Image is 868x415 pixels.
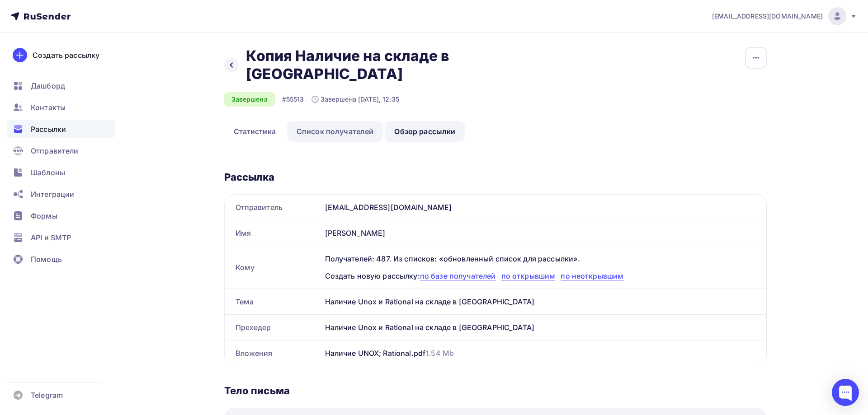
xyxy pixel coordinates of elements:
div: Отправитель [225,195,321,220]
p: Направляем вам список на Unox и Rational имеющийся в наличии, в [GEOGRAPHIC_DATA]. [77,153,249,173]
span: Интеграции [31,189,74,200]
p: Уважаемые партнеры! [77,133,249,143]
div: Тело письма [224,384,767,397]
a: Шаблоны [7,163,115,182]
a: [EMAIL_ADDRESS][DOMAIN_NAME] [712,7,857,25]
a: Статистика [224,121,285,142]
div: Завершена [224,92,275,107]
div: Имя [225,220,321,246]
span: Шаблоны [31,167,65,178]
a: УЗНАТЬ БОЛЬШЕ [72,275,253,291]
a: Обзор рассылки [385,121,465,142]
p: Ждем Ваши заказы! [77,204,249,214]
span: по открывшим [501,271,556,280]
span: Дашборд [31,80,65,91]
span: Контакты [31,102,66,113]
div: Прехедер [225,315,321,340]
a: Дашборд [7,77,115,95]
span: Telegram [31,390,63,401]
span: Рассылки [31,124,66,135]
div: Наличие Unox и Rational на складе в [GEOGRAPHIC_DATA] [321,315,766,340]
a: Формы [7,207,115,225]
a: Рассылки [7,120,115,138]
div: Вложения [225,340,321,366]
span: Отправители [31,145,79,156]
a: Список получателей [287,121,383,142]
span: Формы [31,210,57,221]
span: API и SMTP [31,232,71,243]
span: 1.54 Mb [425,349,454,358]
div: Получателей: 487. Из списков: «обновленный список для рассылки». [325,253,755,264]
span: по базе получателей [420,271,496,280]
div: Наличие Unox и Rational на складе в [GEOGRAPHIC_DATA] [321,289,766,314]
span: Наличие на складе в [GEOGRAPHIC_DATA] [59,57,267,69]
div: [PERSON_NAME] [321,220,766,246]
div: Завершена [DATE], 12:35 [311,95,399,104]
div: Создать рассылку [33,50,99,61]
h2: Копия Наличие на складе в [GEOGRAPHIC_DATA] [246,47,519,83]
a: Контакты [7,98,115,117]
div: Наличие UNOX; Rational.pdf [325,348,454,359]
p: По вопросам пишите на почту:[EMAIL_ADDRESS][DOMAIN_NAME] Команда [PERSON_NAME] [77,224,249,254]
div: #55513 [282,95,304,104]
span: по неоткрывшим [561,271,623,280]
span: Помощь [31,254,62,265]
span: [EMAIL_ADDRESS][DOMAIN_NAME] [712,12,823,21]
div: [EMAIL_ADDRESS][DOMAIN_NAME] [321,195,766,220]
p: Информацию по скидкам вы можете увидеть в личном кабинете. Цена на Unox- фиксированная [77,173,249,204]
div: Кому [225,255,321,280]
span: УЗНАТЬ БОЛЬШЕ [136,279,189,286]
div: Создать новую рассылку: [325,270,755,281]
a: Отправители [7,142,115,160]
div: Рассылка [224,171,767,183]
div: Тема [225,289,321,314]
